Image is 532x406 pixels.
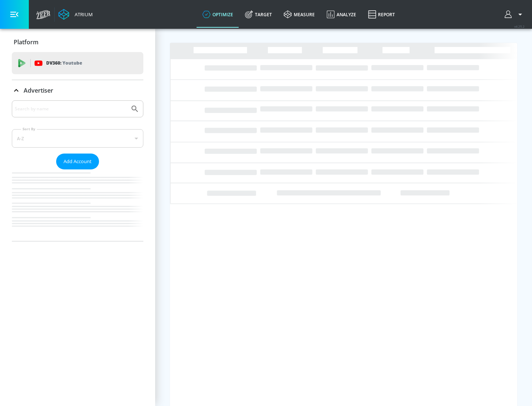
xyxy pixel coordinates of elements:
[15,104,127,114] input: Search by name
[514,24,525,28] span: v 4.25.2
[12,100,143,241] div: Advertiser
[58,9,93,20] a: Atrium
[64,157,92,166] span: Add Account
[362,1,401,28] a: Report
[46,59,82,67] p: DV360:
[24,86,53,94] p: Advertiser
[56,154,99,169] button: Add Account
[14,38,38,46] p: Platform
[278,1,321,28] a: measure
[62,59,82,67] p: Youtube
[72,11,93,18] div: Atrium
[321,1,362,28] a: Analyze
[197,1,239,28] a: optimize
[12,169,143,241] nav: list of Advertiser
[12,32,143,52] div: Platform
[239,1,278,28] a: Target
[12,80,143,101] div: Advertiser
[12,52,143,74] div: DV360: Youtube
[12,129,143,148] div: A-Z
[21,127,37,131] label: Sort By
